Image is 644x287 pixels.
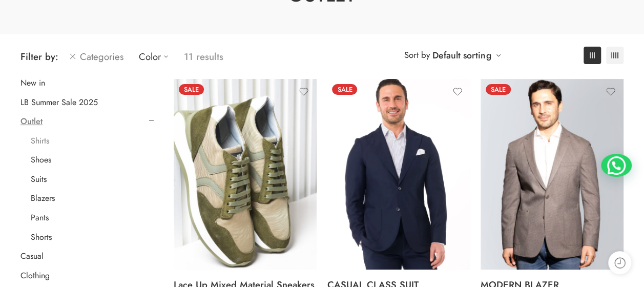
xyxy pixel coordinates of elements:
a: Pants [31,213,49,223]
a: Shorts [31,232,52,242]
span: Sort by [404,47,430,64]
span: Sale [332,84,357,95]
a: Shoes [31,155,51,165]
span: Sale [179,84,204,95]
a: Categories [69,45,123,69]
a: New in [20,78,45,88]
a: Color [139,45,174,69]
p: 11 results [184,45,223,69]
span: Filter by: [20,50,58,64]
a: Casual [20,251,44,261]
a: Clothing [20,271,50,281]
span: Sale [486,84,511,95]
a: Blazers [31,193,55,203]
a: LB Summer Sale 2025 [20,97,98,108]
a: Default sorting [432,48,491,63]
a: Suits [31,174,47,184]
a: Outlet [20,116,43,127]
a: Shirts [31,136,49,146]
